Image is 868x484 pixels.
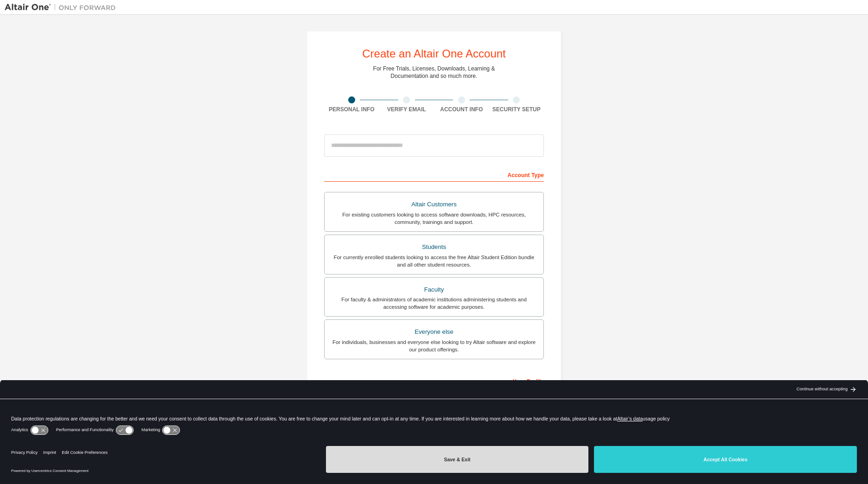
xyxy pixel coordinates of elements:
[434,106,489,113] div: Account Info
[330,241,538,254] div: Students
[330,254,538,268] div: For currently enrolled students looking to access the free Altair Student Edition bundle and all ...
[324,106,379,113] div: Personal Info
[324,167,544,182] div: Account Type
[5,3,121,12] img: Altair One
[330,198,538,211] div: Altair Customers
[362,48,506,59] div: Create an Altair One Account
[330,338,538,353] div: For individuals, businesses and everyone else looking to try Altair software and explore our prod...
[324,373,544,388] div: Your Profile
[330,283,538,296] div: Faculty
[330,211,538,226] div: For existing customers looking to access software downloads, HPC resources, community, trainings ...
[330,296,538,311] div: For faculty & administrators of academic institutions administering students and accessing softwa...
[489,106,544,113] div: Security Setup
[373,65,495,80] div: For Free Trials, Licenses, Downloads, Learning & Documentation and so much more.
[379,106,434,113] div: Verify Email
[330,325,538,338] div: Everyone else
